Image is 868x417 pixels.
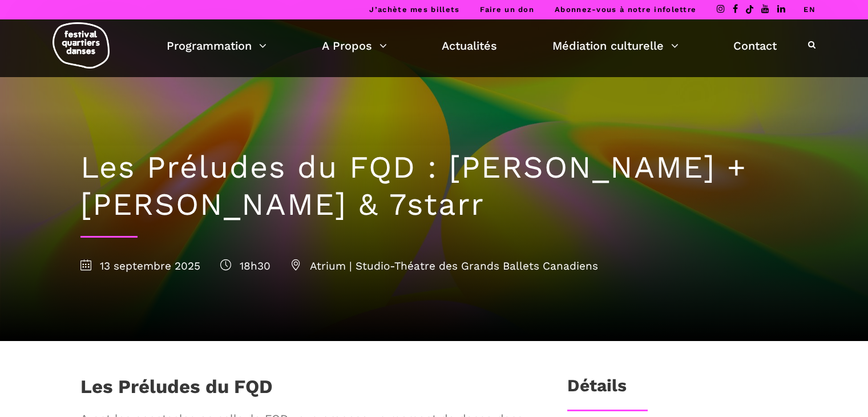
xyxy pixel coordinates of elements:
[290,259,598,272] span: Atrium | Studio-Théatre des Grands Ballets Canadiens
[480,5,534,14] a: Faire un don
[80,375,273,404] h1: Les Préludes du FQD
[804,5,815,14] a: EN
[733,36,777,55] a: Contact
[552,36,679,55] a: Médiation culturelle
[80,149,788,223] h1: Les Préludes du FQD : [PERSON_NAME] + [PERSON_NAME] & 7starr
[442,36,497,55] a: Actualités
[167,36,267,55] a: Programmation
[322,36,387,55] a: A Propos
[80,259,200,272] span: 13 septembre 2025
[369,5,459,14] a: J’achète mes billets
[53,22,110,69] img: logo-fqd-med
[220,259,271,272] span: 18h30
[567,375,627,404] h3: Détails
[555,5,696,14] a: Abonnez-vous à notre infolettre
